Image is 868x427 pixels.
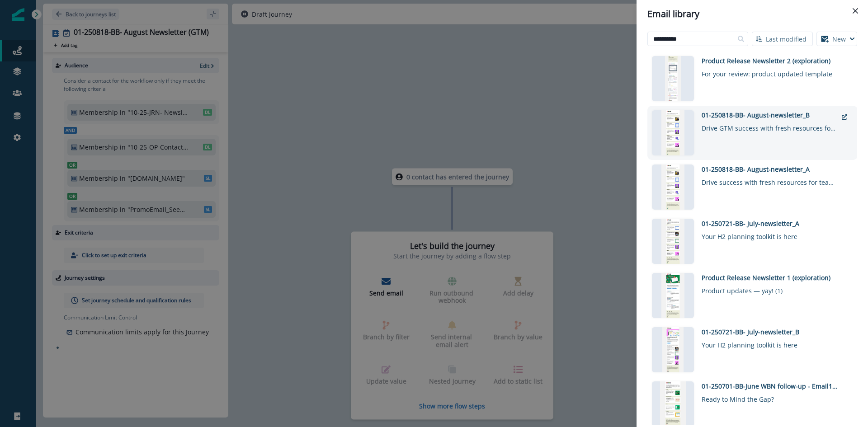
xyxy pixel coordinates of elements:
div: 01-250701-BB-June WBN follow-up - Email1 Newsletter [702,381,837,391]
div: Product Release Newsletter 2 (exploration) [702,56,837,66]
div: Product Release Newsletter 1 (exploration) [702,273,837,282]
div: Drive GTM success with fresh resources for team alignment [702,120,837,133]
div: Your H2 planning toolkit is here [702,228,837,241]
div: 01-250721-BB- July-newsletter_A [702,219,837,228]
button: external-link [837,110,852,124]
button: New [816,32,857,46]
div: Email library [647,7,857,21]
div: 01-250818-BB- August-newsletter_A [702,164,837,174]
div: Ready to Mind the Gap? [702,391,837,404]
div: Product updates — yay! (1) [702,282,837,296]
div: 01-250721-BB- July-newsletter_B [702,327,837,337]
button: Last modified [752,32,813,46]
div: For your review: product updated template [702,66,837,79]
div: Drive success with fresh resources for team alignment [702,174,837,187]
div: 01-250818-BB- August-newsletter_B [702,110,837,120]
div: Your H2 planning toolkit is here [702,337,837,350]
button: Close [848,4,863,18]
